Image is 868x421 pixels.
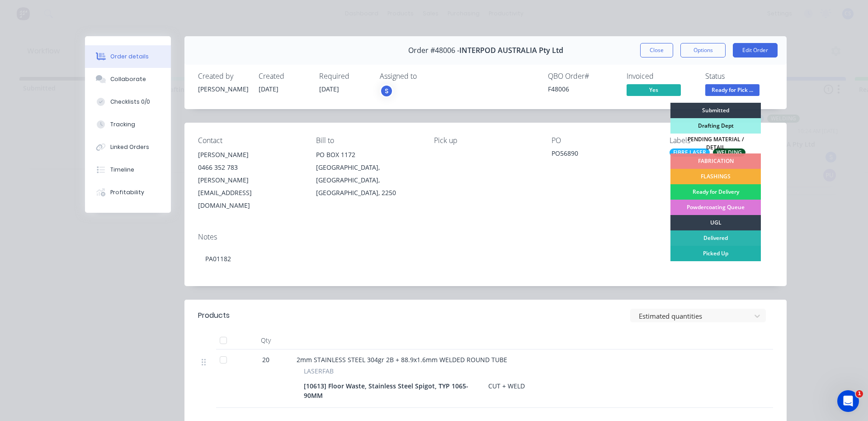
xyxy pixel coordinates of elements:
iframe: Intercom live chat [837,390,859,412]
button: Ready for Pick ... [705,84,759,98]
div: Picked Up [670,246,761,261]
button: Linked Orders [85,136,171,158]
span: [DATE] [259,85,278,93]
span: 20 [262,355,269,364]
div: Ready for Delivery [670,184,761,200]
span: Order #48006 - [408,46,459,55]
div: Delivered [670,230,761,246]
button: Edit Order [733,43,778,57]
span: INTERPOD AUSTRALIA Pty Ltd [459,46,563,55]
button: Timeline [85,158,171,181]
button: Close [640,43,673,57]
div: [PERSON_NAME] [198,84,248,94]
button: Collaborate [85,68,171,91]
div: PO BOX 1172 [316,148,420,161]
div: FABRICATION [670,153,761,169]
div: Collaborate [110,75,146,83]
div: Order details [110,53,149,61]
div: Status [705,72,773,81]
div: Powdercoating Queue [670,200,761,215]
span: Yes [627,84,681,96]
div: Labels [670,136,773,145]
div: Drafting Dept [670,118,761,134]
button: Profitability [85,181,171,204]
span: [DATE] [319,85,339,93]
div: Invoiced [627,72,694,81]
span: 2mm STAINLESS STEEL 304gr 2B + 88.9x1.6mm WELDED ROUND TUBE [297,355,507,364]
div: PO BOX 1172[GEOGRAPHIC_DATA], [GEOGRAPHIC_DATA], [GEOGRAPHIC_DATA], 2250 [316,148,420,199]
div: PO56890 [552,148,655,161]
div: PO [552,136,655,145]
div: Qty [239,331,293,349]
div: [GEOGRAPHIC_DATA], [GEOGRAPHIC_DATA], [GEOGRAPHIC_DATA], 2250 [316,161,420,199]
div: Tracking [110,120,135,129]
div: Submitted [670,103,761,118]
div: Profitability [110,188,144,196]
div: Required [319,72,369,81]
button: Options [680,43,726,57]
button: Order details [85,45,171,68]
div: Checklists 0/0 [110,98,150,106]
button: Checklists 0/0 [85,91,171,113]
div: Notes [198,233,773,241]
div: CUT + WELD [485,379,528,392]
div: [10613] Floor Waste, Stainless Steel Spigot, TYP 1065-90MM [304,379,485,402]
div: UGL [670,215,761,230]
div: Products [198,310,230,321]
div: 0466 352 783 [198,161,302,174]
div: QBO Order # [548,72,616,81]
div: FIBRE LASER [670,148,710,157]
div: Timeline [110,166,134,174]
div: [PERSON_NAME][EMAIL_ADDRESS][DOMAIN_NAME] [198,174,302,212]
div: FLASHINGS [670,169,761,184]
button: Tracking [85,113,171,136]
div: Linked Orders [110,143,149,151]
div: PENDING MATERIAL / DETAIL [670,134,761,153]
div: Contact [198,136,302,145]
div: [PERSON_NAME]0466 352 783[PERSON_NAME][EMAIL_ADDRESS][DOMAIN_NAME] [198,148,302,212]
div: F48006 [548,84,616,94]
div: Assigned to [380,72,470,81]
div: Pick up [434,136,538,145]
div: PA01182 [198,245,773,273]
div: Created [259,72,308,81]
div: Bill to [316,136,420,145]
span: Ready for Pick ... [705,84,759,96]
div: [PERSON_NAME] [198,148,302,161]
span: LASERFAB [304,366,334,376]
span: 1 [856,390,863,397]
button: S [380,84,393,98]
div: Created by [198,72,248,81]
